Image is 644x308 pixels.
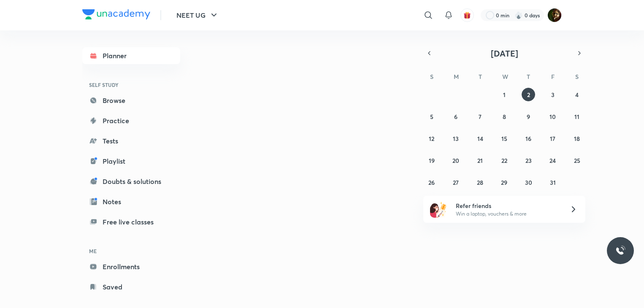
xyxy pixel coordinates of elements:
[549,157,556,165] abbr: October 24, 2025
[501,178,507,186] abbr: October 29, 2025
[82,78,180,92] h6: SELF STUDY
[503,91,506,99] abbr: October 1, 2025
[498,154,511,167] button: October 22, 2025
[460,8,474,22] button: avatar
[546,132,560,145] button: October 17, 2025
[82,278,180,295] a: Saved
[498,88,511,101] button: October 1, 2025
[82,9,150,22] a: Company Logo
[498,110,511,123] button: October 8, 2025
[525,157,532,165] abbr: October 23, 2025
[574,157,580,165] abbr: October 25, 2025
[453,178,459,186] abbr: October 27, 2025
[428,178,435,186] abbr: October 26, 2025
[575,91,579,99] abbr: October 4, 2025
[477,157,483,165] abbr: October 21, 2025
[429,157,435,165] abbr: October 19, 2025
[570,88,584,101] button: October 4, 2025
[570,154,584,167] button: October 25, 2025
[502,73,508,81] abbr: Wednesday
[454,113,457,121] abbr: October 6, 2025
[546,154,560,167] button: October 24, 2025
[522,154,535,167] button: October 23, 2025
[456,210,560,218] p: Win a laptop, vouchers & more
[491,48,518,59] span: [DATE]
[453,135,459,143] abbr: October 13, 2025
[456,201,560,210] h6: Refer friends
[82,47,180,64] a: Planner
[498,132,511,145] button: October 15, 2025
[430,73,433,81] abbr: Sunday
[82,92,180,109] a: Browse
[82,173,180,190] a: Doubts & solutions
[82,9,150,19] img: Company Logo
[171,7,224,24] button: NEET UG
[550,178,556,186] abbr: October 31, 2025
[463,11,471,19] img: avatar
[474,110,487,123] button: October 7, 2025
[574,113,579,121] abbr: October 11, 2025
[498,176,511,189] button: October 29, 2025
[546,110,560,123] button: October 10, 2025
[449,132,463,145] button: October 13, 2025
[82,132,180,149] a: Tests
[477,135,483,143] abbr: October 14, 2025
[425,132,438,145] button: October 12, 2025
[82,213,180,230] a: Free live classes
[474,176,487,189] button: October 28, 2025
[479,113,482,121] abbr: October 7, 2025
[82,258,180,275] a: Enrollments
[575,73,579,81] abbr: Saturday
[527,91,530,99] abbr: October 2, 2025
[474,132,487,145] button: October 14, 2025
[549,113,556,121] abbr: October 10, 2025
[503,113,506,121] abbr: October 8, 2025
[522,132,535,145] button: October 16, 2025
[449,176,463,189] button: October 27, 2025
[435,47,574,59] button: [DATE]
[429,135,434,143] abbr: October 12, 2025
[449,154,463,167] button: October 20, 2025
[425,110,438,123] button: October 5, 2025
[522,110,535,123] button: October 9, 2025
[449,110,463,123] button: October 6, 2025
[550,135,555,143] abbr: October 17, 2025
[527,113,530,121] abbr: October 9, 2025
[615,246,625,256] img: ttu
[546,88,560,101] button: October 3, 2025
[551,91,555,99] abbr: October 3, 2025
[514,11,523,19] img: streak
[525,178,532,186] abbr: October 30, 2025
[454,73,459,81] abbr: Monday
[522,176,535,189] button: October 30, 2025
[522,88,535,101] button: October 2, 2025
[546,176,560,189] button: October 31, 2025
[527,73,530,81] abbr: Thursday
[501,157,507,165] abbr: October 22, 2025
[474,154,487,167] button: October 21, 2025
[477,178,483,186] abbr: October 28, 2025
[551,73,555,81] abbr: Friday
[82,153,180,170] a: Playlist
[479,73,482,81] abbr: Tuesday
[570,132,584,145] button: October 18, 2025
[501,135,507,143] abbr: October 15, 2025
[82,244,180,258] h6: ME
[425,154,438,167] button: October 19, 2025
[425,176,438,189] button: October 26, 2025
[430,201,447,218] img: referral
[82,112,180,129] a: Practice
[570,110,584,123] button: October 11, 2025
[547,8,562,22] img: Durgesh
[452,157,459,165] abbr: October 20, 2025
[430,113,433,121] abbr: October 5, 2025
[525,135,531,143] abbr: October 16, 2025
[574,135,580,143] abbr: October 18, 2025
[82,193,180,210] a: Notes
